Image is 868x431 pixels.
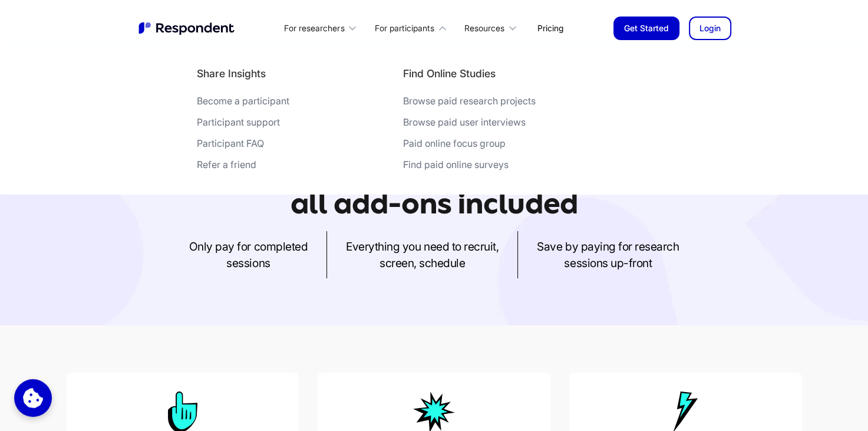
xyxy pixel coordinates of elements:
div: Refer a friend [197,159,256,170]
div: For researchers [284,22,344,34]
h4: Find Online Studies [403,67,496,81]
a: Participant support [197,116,289,133]
a: Pricing [528,14,573,42]
a: Participant FAQ [197,137,289,154]
p: Only pay for completed sessions [189,238,308,271]
div: Participant FAQ [197,137,264,149]
img: Untitled UI logotext [137,21,237,36]
div: Paid online focus group [403,137,506,149]
div: For participants [368,14,457,42]
div: Resources [458,14,528,42]
a: Login [689,17,731,40]
div: Browse paid research projects [403,95,536,107]
div: Browse paid user interviews [403,116,526,128]
a: Browse paid user interviews [403,116,536,133]
div: Become a participant [197,95,289,107]
div: For participants [375,22,434,34]
a: Browse paid research projects [403,95,536,111]
h4: Share Insights [197,67,266,81]
p: Everything you need to recruit, screen, schedule [346,238,499,271]
div: Find paid online surveys [403,159,509,170]
a: Find paid online surveys [403,159,536,175]
div: For researchers [278,14,368,42]
a: Get Started [613,17,679,40]
div: Participant support [197,116,280,128]
a: Become a participant [197,95,289,111]
a: home [137,21,237,36]
a: Refer a friend [197,159,289,175]
p: Save by paying for research sessions up-front [537,238,679,271]
div: Resources [464,22,504,34]
a: Paid online focus group [403,137,536,154]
